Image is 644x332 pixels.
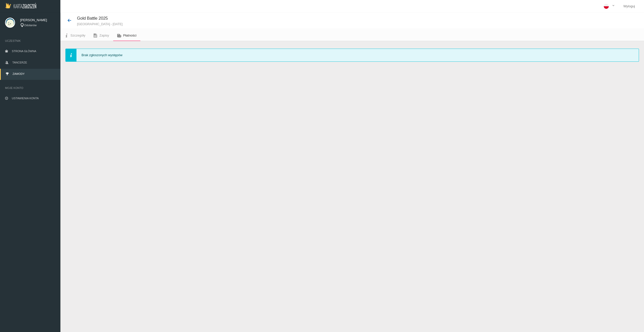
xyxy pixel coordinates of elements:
[99,34,109,37] span: Zapisy
[77,16,108,21] span: Gold Battle 2025
[12,97,39,100] span: Ustawienia konta
[20,18,55,23] span: [PERSON_NAME]
[12,61,27,64] span: Tancerze
[60,30,89,41] a: Szczegóły
[113,30,141,41] a: Płatności
[5,18,15,28] img: svg
[70,34,85,37] span: Szczegóły
[20,23,55,27] div: Odolanów
[65,49,639,62] div: Brak zgłoszonych występów
[77,22,123,26] small: [GEOGRAPHIC_DATA] - [DATE]
[13,72,25,75] span: Zawody
[5,3,36,8] img: Logo
[5,38,55,43] span: Uczestnik
[5,85,55,90] span: Moje konto
[89,30,113,41] a: Zapisy
[123,34,137,37] span: Płatności
[12,50,36,53] span: Strona główna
